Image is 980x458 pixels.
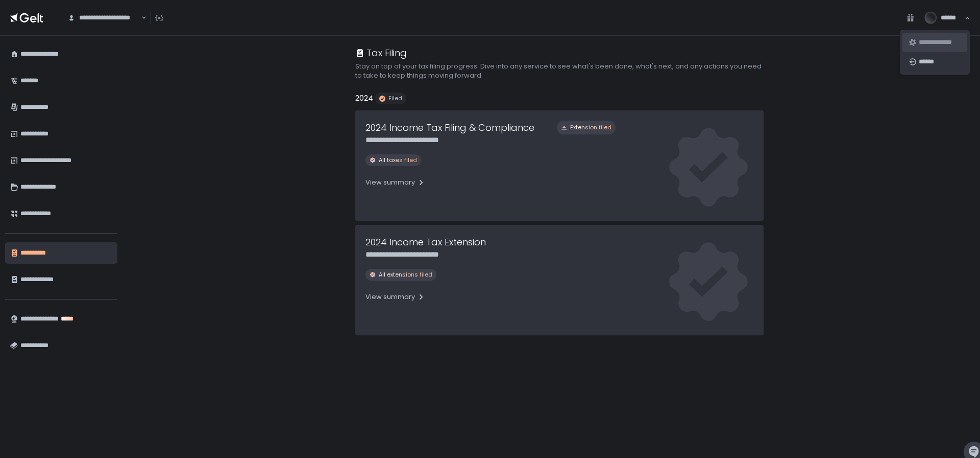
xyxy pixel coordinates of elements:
h1: 2024 Income Tax Extension [365,235,486,249]
div: Search for option [61,7,146,29]
div: View summary [365,178,425,187]
span: Filed [388,95,402,102]
span: Extension filed [570,124,611,131]
h2: 2024 [355,93,373,104]
h2: Stay on top of your tax filing progress. Dive into any service to see what's been done, what's ne... [355,62,764,80]
div: View summary [365,292,425,302]
button: View summary [365,174,425,191]
h1: 2024 Income Tax Filing & Compliance [365,121,534,134]
span: All taxes filed [379,156,417,164]
div: Tax Filing [355,46,407,60]
button: View summary [365,289,425,305]
span: All extensions filed [379,271,432,279]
